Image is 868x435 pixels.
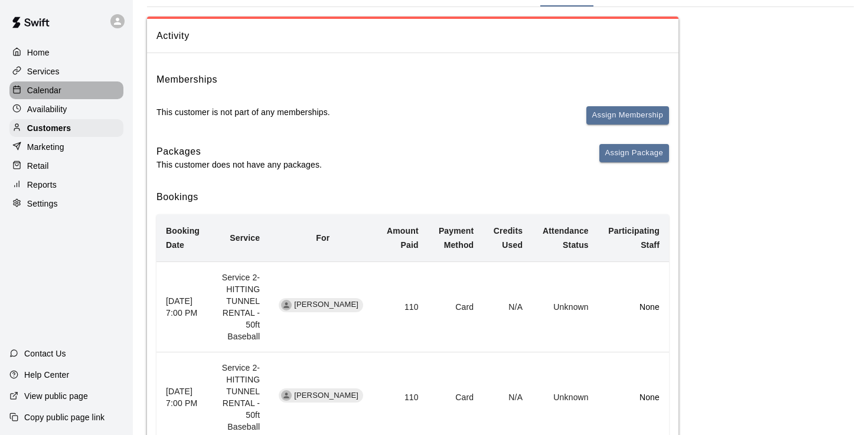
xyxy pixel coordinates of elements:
b: Participating Staff [608,226,660,250]
p: Services [27,66,60,77]
p: This customer does not have any packages. [156,159,322,171]
p: Marketing [27,141,64,153]
h6: Packages [156,144,322,159]
p: Reports [27,179,57,191]
p: Calendar [27,84,61,96]
a: Services [9,63,123,80]
b: Booking Date [166,226,200,250]
a: Calendar [9,81,123,99]
p: Retail [27,160,49,172]
h6: Bookings [156,189,669,205]
h6: Memberships [156,72,217,87]
div: Frank Tunzi [281,300,292,310]
span: Activity [156,28,669,44]
p: None [608,301,660,313]
td: Service 2- HITTING TUNNEL RENTAL - 50ft Baseball [210,261,269,352]
p: Customers [27,122,71,134]
a: Retail [9,157,123,175]
p: View public page [24,390,88,402]
p: Copy public page link [24,411,105,423]
div: Frank Tunzi [281,390,292,401]
p: Settings [27,198,58,210]
p: Help Center [24,369,69,381]
td: N/A [483,261,532,352]
td: Unknown [532,261,598,352]
b: Attendance Status [543,226,589,250]
b: Credits Used [494,226,523,250]
p: Availability [27,103,67,115]
a: Customers [9,119,123,137]
button: Assign Membership [586,106,669,125]
b: For [316,233,329,243]
b: Amount Paid [387,226,419,250]
b: Service [230,233,260,243]
a: Availability [9,100,123,118]
td: 110 [377,261,428,352]
td: Card [428,261,484,352]
span: [PERSON_NAME] [289,390,363,401]
th: [DATE] 7:00 PM [156,261,210,352]
p: Contact Us [24,348,66,359]
p: None [608,391,660,403]
a: Home [9,44,123,61]
button: Assign Package [599,144,669,162]
a: Settings [9,195,123,212]
a: Marketing [9,138,123,156]
p: Home [27,47,50,58]
p: This customer is not part of any memberships. [156,106,330,118]
span: [PERSON_NAME] [289,299,363,310]
a: Reports [9,176,123,194]
b: Payment Method [439,226,474,250]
